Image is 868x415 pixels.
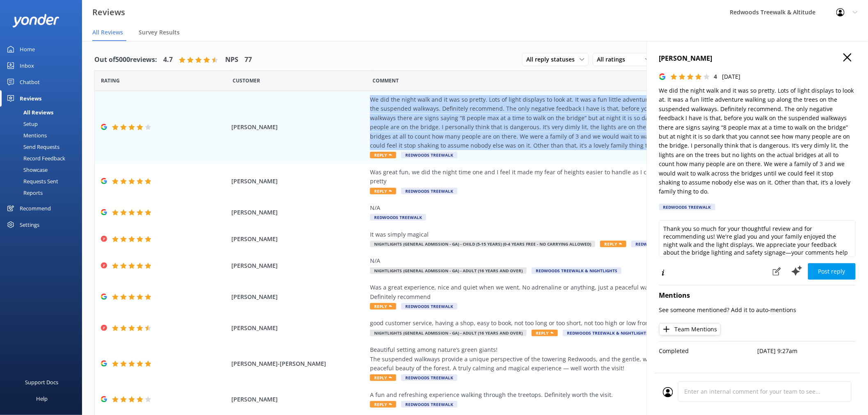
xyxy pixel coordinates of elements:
span: [PERSON_NAME] [231,123,366,132]
div: Settings [20,217,39,233]
span: Redwoods Treewalk & Nightlights [532,267,621,274]
span: Nightlights (General Admission - GA) - Adult (16 years and over) [370,330,527,336]
img: user_profile.svg [663,387,673,397]
a: Setup [5,118,82,130]
p: [DATE] 9:27am [758,347,856,356]
span: [PERSON_NAME] [231,292,366,301]
span: Date [101,77,120,84]
span: Redwoods Treewalk [401,374,457,381]
div: Redwoods Treewalk [659,204,715,210]
p: [DATE] [722,72,741,81]
span: Redwoods Treewalk & Nightlights [631,241,721,247]
span: [PERSON_NAME] [231,395,366,404]
a: Mentions [5,130,82,141]
button: Post reply [808,263,856,280]
h4: NPS [225,55,238,65]
div: It was simply magical [370,230,743,239]
span: Reply [370,152,396,158]
button: Team Mentions [659,323,721,335]
div: Mentions [5,130,47,141]
div: good customer service, having a shop, easy to book, not too long or too short, not too high or lo... [370,319,743,328]
span: [PERSON_NAME]-[PERSON_NAME] [231,359,366,368]
div: Beautiful setting among nature’s green giants! The suspended walkways provide a unique perspectiv... [370,345,743,373]
a: Showcase [5,164,82,176]
span: Redwoods Treewalk & Nightlights [563,330,653,336]
div: Send Requests [5,141,59,153]
a: All Reviews [5,107,82,118]
span: All Reviews [92,28,123,36]
a: Send Requests [5,141,82,153]
a: Reports [5,187,82,198]
div: Reviews [20,90,41,107]
div: Was great fun, we did the night time one and I feel it made my fear of heights easier to handle a... [370,168,743,186]
div: Setup [5,118,38,130]
a: Requests Sent [5,176,82,187]
span: Survey Results [139,28,180,36]
span: Redwoods Treewalk [370,214,426,221]
span: 4 [714,73,717,80]
span: Redwoods Treewalk [401,401,457,408]
h4: 77 [244,55,252,65]
h4: [PERSON_NAME] [659,53,856,64]
span: Redwoods Treewalk [401,188,457,194]
div: Record Feedback [5,153,65,164]
span: [PERSON_NAME] [231,177,366,186]
span: Redwoods Treewalk [401,152,457,158]
div: All Reviews [5,107,53,118]
h4: Out of 5000 reviews: [94,55,157,65]
span: [PERSON_NAME] [231,324,366,333]
h4: Mentions [659,290,856,301]
textarea: Thank you so much for your thoughtful review and for recommending us! We're glad you and your fam... [659,220,856,257]
p: Completed [659,347,758,356]
div: A fun and refreshing experience walking through the treetops. Definitely worth the visit. [370,390,743,399]
h4: 4.7 [163,55,173,65]
span: Redwoods Treewalk [401,303,457,310]
p: See someone mentioned? Add it to auto-mentions [659,306,856,315]
span: [PERSON_NAME] [231,235,366,244]
a: Record Feedback [5,153,82,164]
span: All ratings [597,55,630,64]
div: Reports [5,187,43,198]
span: Reply [370,374,396,381]
button: Close [843,53,852,62]
span: Reply [370,188,396,194]
span: [PERSON_NAME] [231,261,366,270]
span: Date [233,77,260,84]
div: N/A [370,256,743,265]
span: Reply [600,241,626,247]
span: All reply statuses [526,55,580,64]
span: Reply [370,401,396,408]
p: We did the night walk and it was so pretty. Lots of light displays to look at. It was a fun littl... [659,86,856,196]
div: Chatbot [20,74,40,90]
div: Was a great experience, nice and quiet when we went. No adrenaline or anything, just a peaceful w... [370,283,743,301]
span: [PERSON_NAME] [231,208,366,217]
div: N/A [370,203,743,212]
span: Reply [370,303,396,310]
span: Nightlights (General Admission - GA) - Child (5-15 years) (0-4 years free - no carrying allowed) [370,241,595,247]
span: Question [373,77,399,84]
div: Recommend [20,200,51,217]
span: Nightlights (General Admission - GA) - Adult (16 years and over) [370,267,527,274]
div: We did the night walk and it was so pretty. Lots of light displays to look at. It was a fun littl... [370,95,743,150]
img: yonder-white-logo.png [12,14,59,27]
h3: Reviews [92,6,125,19]
div: Support Docs [25,374,59,390]
span: Reply [532,330,558,336]
div: Showcase [5,164,48,176]
div: Home [20,41,35,57]
div: Inbox [20,57,34,74]
div: Help [36,390,48,407]
div: Requests Sent [5,176,58,187]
